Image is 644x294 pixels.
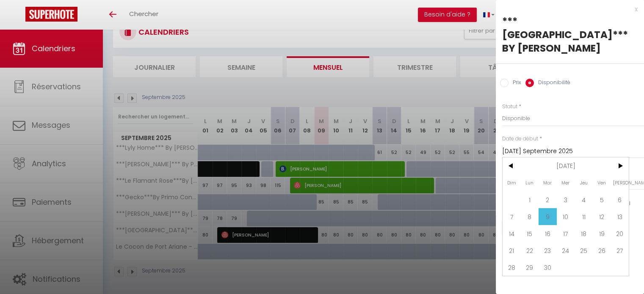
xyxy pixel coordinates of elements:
[509,79,521,88] label: Prix
[521,174,539,191] span: Lun
[611,242,629,259] span: 27
[575,174,593,191] span: Jeu
[503,259,521,276] span: 28
[503,157,521,174] span: <
[539,174,557,191] span: Mar
[611,225,629,242] span: 20
[611,191,629,208] span: 6
[575,208,593,225] span: 11
[593,174,611,191] span: Ven
[575,242,593,259] span: 25
[503,225,521,242] span: 14
[539,259,557,276] span: 30
[539,191,557,208] span: 2
[593,225,611,242] span: 19
[503,174,521,191] span: Dim
[593,208,611,225] span: 12
[557,208,575,225] span: 10
[557,174,575,191] span: Mer
[521,242,539,259] span: 22
[521,225,539,242] span: 15
[521,191,539,208] span: 1
[611,174,629,191] span: [PERSON_NAME]
[539,208,557,225] span: 9
[593,191,611,208] span: 5
[503,208,521,225] span: 7
[557,225,575,242] span: 17
[539,225,557,242] span: 16
[521,157,611,174] span: [DATE]
[503,242,521,259] span: 21
[502,135,538,143] label: Date de début
[496,4,638,14] div: x
[575,191,593,208] span: 4
[521,208,539,225] span: 8
[502,103,517,111] label: Statut
[534,79,570,88] label: Disponibilité
[502,14,638,55] div: ***[GEOGRAPHIC_DATA]*** BY [PERSON_NAME]
[611,208,629,225] span: 13
[575,225,593,242] span: 18
[7,3,32,29] button: Ouvrir le widget de chat LiveChat
[521,259,539,276] span: 29
[539,242,557,259] span: 23
[593,242,611,259] span: 26
[611,157,629,174] span: >
[557,242,575,259] span: 24
[557,191,575,208] span: 3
